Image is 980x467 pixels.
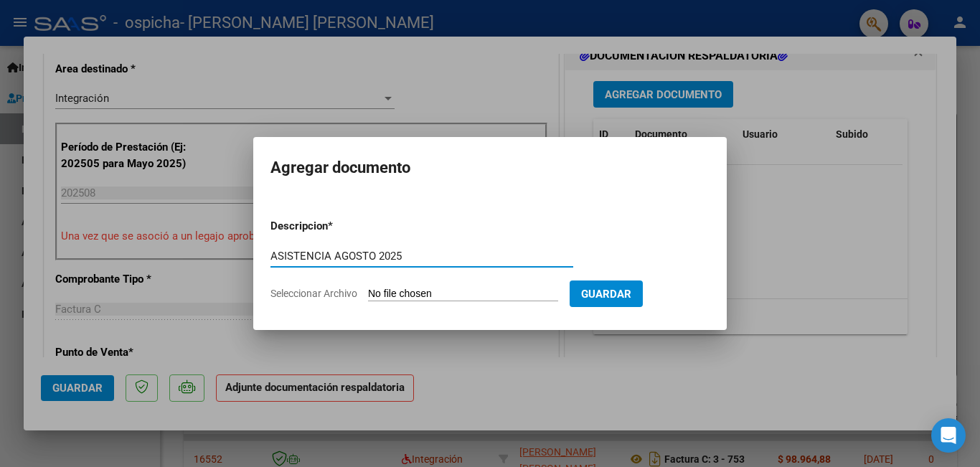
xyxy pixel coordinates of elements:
button: Guardar [570,280,643,307]
span: Seleccionar Archivo [270,288,357,299]
h2: Agregar documento [270,154,710,181]
div: Open Intercom Messenger [931,418,966,453]
span: Guardar [581,288,631,301]
p: Descripcion [270,218,402,235]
